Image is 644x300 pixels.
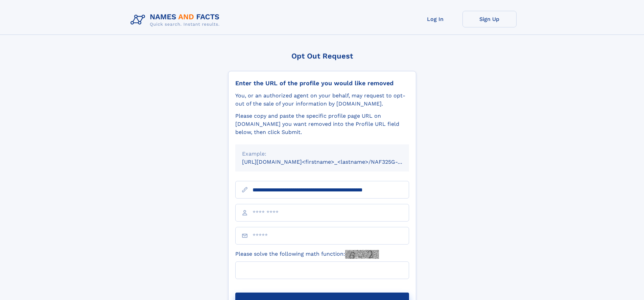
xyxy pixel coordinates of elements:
[128,11,225,29] img: Logo Names and Facts
[235,112,409,136] div: Please copy and paste the specific profile page URL on [DOMAIN_NAME] you want removed into the Pr...
[235,92,409,108] div: You, or an authorized agent on your behalf, may request to opt-out of the sale of your informatio...
[228,52,416,60] div: Opt Out Request
[235,79,409,87] div: Enter the URL of the profile you would like removed
[235,250,379,259] label: Please solve the following math function:
[408,11,462,27] a: Log In
[242,159,422,165] small: [URL][DOMAIN_NAME]<firstname>_<lastname>/NAF325G-xxxxxxxx
[242,150,402,158] div: Example:
[462,11,517,27] a: Sign Up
